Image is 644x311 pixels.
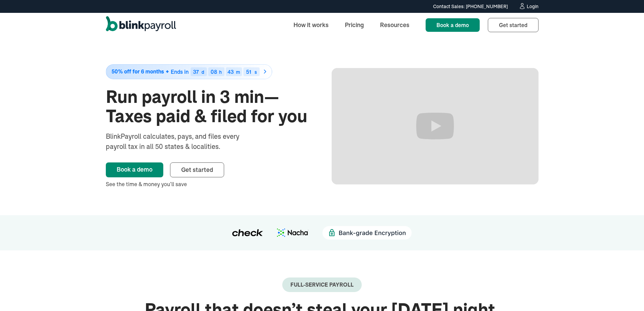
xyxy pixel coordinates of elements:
[106,64,313,79] a: 50% off for 6 monthsEnds in37d08h43m51s
[332,68,539,184] iframe: Run Payroll in 3 min with BlinkPayroll
[219,70,222,74] div: h
[499,22,527,28] span: Get started
[255,70,257,74] div: s
[106,87,313,126] h1: Run payroll in 3 min—Taxes paid & filed for you
[181,166,213,174] span: Get started
[106,131,257,152] div: BlinkPayroll calculates, pays, and files every payroll tax in all 50 states & localities.
[519,3,539,10] a: Login
[171,68,189,75] span: Ends in
[170,162,224,177] a: Get started
[488,18,539,32] a: Get started
[106,162,163,177] a: Book a demo
[290,282,354,288] div: Full-Service payroll
[211,68,217,75] span: 08
[106,180,313,188] div: See the time & money you’ll save
[236,70,240,74] div: m
[436,22,469,28] span: Book a demo
[228,68,234,75] span: 43
[433,3,508,10] div: Contact Sales: [PHONE_NUMBER]
[375,18,415,32] a: Resources
[246,68,251,75] span: 51
[288,18,334,32] a: How it works
[106,16,176,34] a: home
[193,68,199,75] span: 37
[339,18,369,32] a: Pricing
[201,70,204,74] div: d
[426,18,480,32] a: Book a demo
[112,69,164,74] span: 50% off for 6 months
[527,4,539,9] div: Login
